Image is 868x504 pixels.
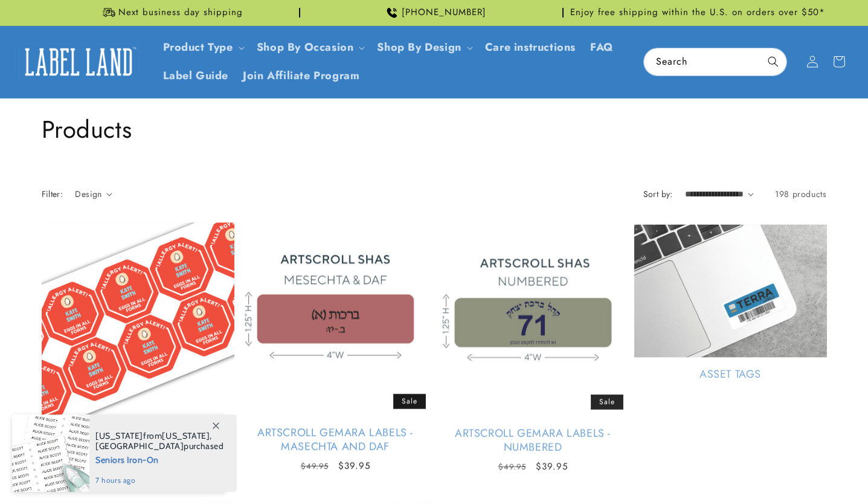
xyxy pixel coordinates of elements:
[775,188,826,200] span: 198 products
[42,114,827,145] h1: Products
[478,33,583,62] a: Care instructions
[485,40,576,54] span: Care instructions
[162,430,210,441] span: [US_STATE]
[95,475,224,486] span: 7 hours ago
[634,366,827,380] a: Asset Tags
[95,431,224,451] span: from , purchased
[75,188,101,200] span: Design
[156,62,236,90] a: Label Guide
[590,40,614,54] span: FAQ
[95,430,143,441] span: [US_STATE]
[570,7,825,19] span: Enjoy free shipping within the U.S. on orders over $50*
[257,40,354,54] span: Shop By Occasion
[163,69,229,83] span: Label Guide
[402,7,486,19] span: [PHONE_NUMBER]
[643,188,673,200] label: Sort by:
[249,33,370,62] summary: Shop By Occasion
[236,62,367,90] a: Join Affiliate Program
[18,43,139,80] img: Label Land
[156,33,249,62] summary: Product Type
[75,188,112,201] summary: Design (0 selected)
[163,39,233,55] a: Product Type
[583,33,621,62] a: FAQ
[42,188,63,201] h2: Filter:
[118,7,243,19] span: Next business day shipping
[95,441,184,451] span: [GEOGRAPHIC_DATA]
[437,425,629,454] a: Artscroll Gemara Labels - Numbered
[760,48,786,75] button: Search
[243,69,359,83] span: Join Affiliate Program
[370,33,477,62] summary: Shop By Design
[95,451,224,467] span: Seniors Iron-On
[14,39,144,85] a: Label Land
[239,425,432,454] a: Artscroll Gemara Labels - Masechta and Daf
[377,39,461,55] a: Shop By Design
